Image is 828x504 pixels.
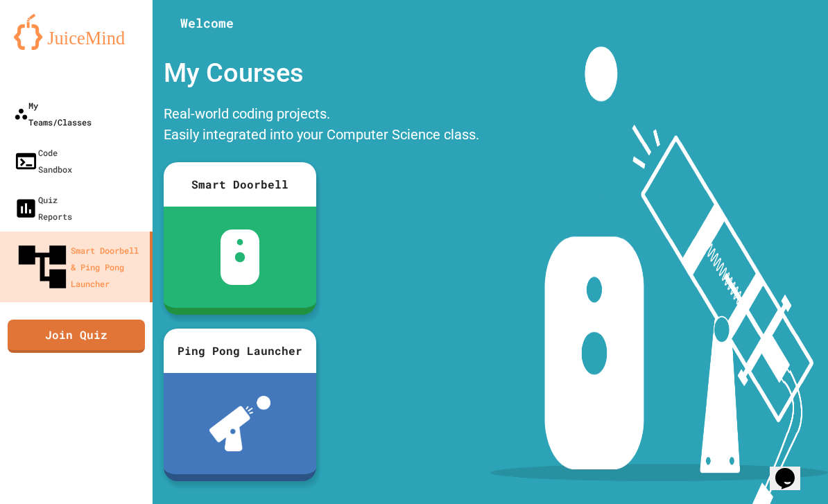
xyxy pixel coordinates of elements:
a: Join Quiz [8,320,145,353]
div: My Courses [157,46,486,100]
img: logo-orange.svg [14,14,139,50]
div: Smart Doorbell & Ping Pong Launcher [14,238,144,295]
div: Real-world coding projects. Easily integrated into your Computer Science class. [157,100,486,152]
div: Ping Pong Launcher [164,329,316,373]
img: ppl-with-ball.png [209,396,271,451]
img: sdb-white.svg [221,229,260,285]
div: My Teams/Classes [14,97,92,130]
div: Quiz Reports [14,191,72,225]
iframe: chat widget [770,449,814,490]
div: Smart Doorbell [164,162,316,207]
div: Code Sandbox [14,144,72,177]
